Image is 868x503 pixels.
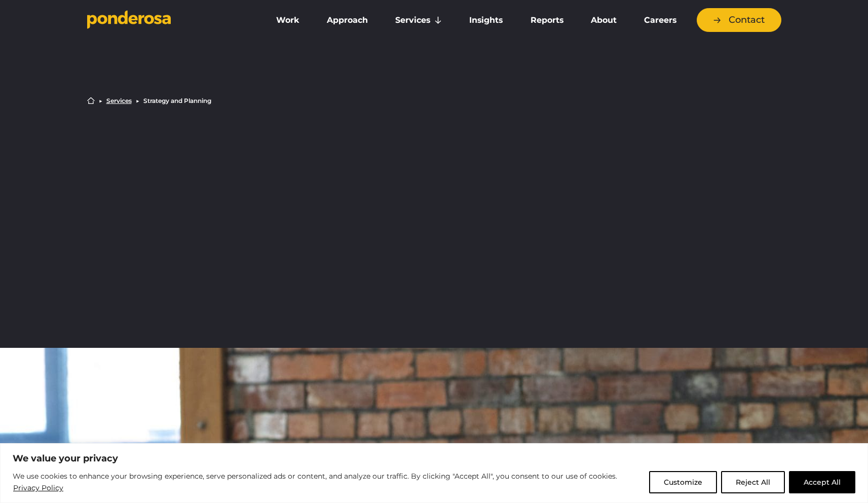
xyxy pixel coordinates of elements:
p: We use cookies to enhance your browsing experience, serve personalized ads or content, and analyz... [13,471,641,494]
a: Go to homepage [87,10,249,30]
li: Strategy and Planning [143,98,211,104]
a: Approach [315,10,380,31]
a: Services [106,98,132,104]
button: Customize [649,471,717,493]
button: Accept All [789,471,855,493]
a: About [579,10,628,31]
a: Work [265,10,311,31]
button: Reject All [721,471,785,493]
a: Careers [632,10,688,31]
p: We value your privacy [13,452,855,464]
li: ▶︎ [99,98,102,104]
a: Services [384,10,454,31]
a: Privacy Policy [13,482,64,494]
a: Contact [697,8,781,32]
a: Home [87,97,95,104]
a: Reports [519,10,575,31]
a: Insights [458,10,514,31]
li: ▶︎ [136,98,139,104]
